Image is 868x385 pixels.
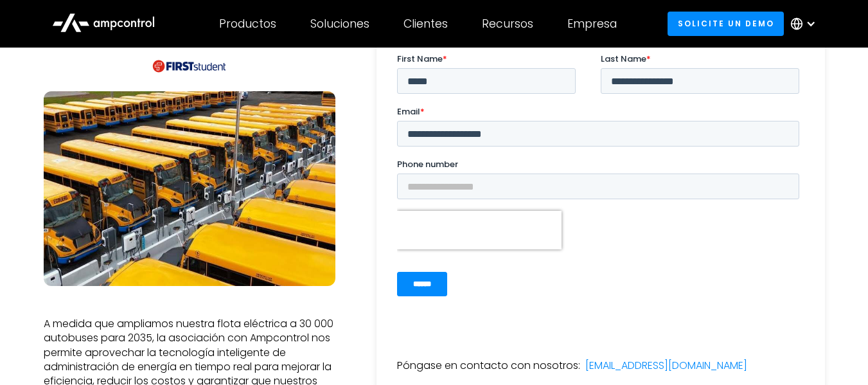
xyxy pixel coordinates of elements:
div: Empresa [567,17,617,31]
div: Clientes [403,17,448,31]
a: Solicite un demo [668,12,784,35]
a: [EMAIL_ADDRESS][DOMAIN_NAME] [585,359,747,373]
div: Recursos [482,17,533,31]
div: Soluciones [310,17,369,31]
div: Productos [219,17,276,31]
div: Póngase en contacto con nosotros: [397,359,580,373]
iframe: Form 0 [397,53,804,307]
